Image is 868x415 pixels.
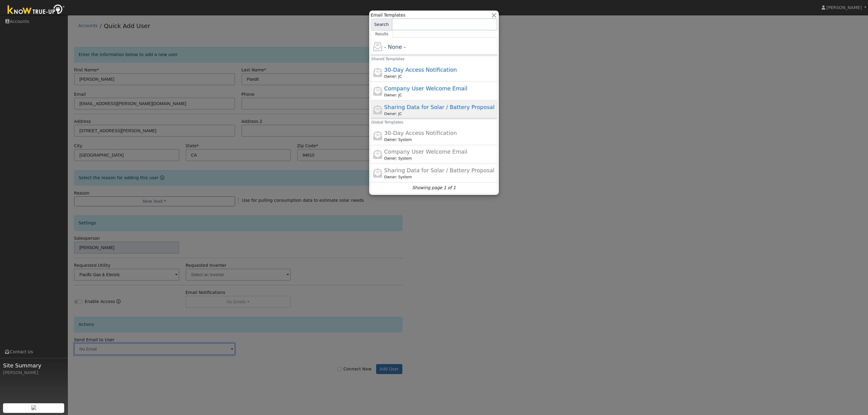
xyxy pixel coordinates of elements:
[384,111,496,117] div: Jeremy Carlock
[384,156,496,161] div: Leroy Coffman
[31,405,36,410] img: retrieve
[371,18,392,30] span: Search
[3,370,64,376] div: [PERSON_NAME]
[384,148,467,155] span: Company User Welcome Email
[384,74,496,79] div: Jeremy Carlock
[3,361,64,370] span: Site Summary
[384,104,495,110] span: Sharing Data for Solar / Battery Proposal
[826,5,862,10] span: [PERSON_NAME]
[367,118,376,127] h6: Global Templates
[384,137,496,142] div: Leroy Coffman
[371,30,393,38] a: Results
[384,92,496,98] div: Jeremy Carlock
[384,67,457,73] span: 30-Day Access Notification
[367,55,376,64] h6: Shared Templates
[384,44,406,50] span: - None -
[412,185,456,191] i: Showing page 1 of 1
[384,85,467,92] span: Company User Welcome Email
[5,3,68,17] img: Know True-Up
[384,167,495,173] span: Sharing Data for Solar / Battery Proposal
[384,130,457,136] span: 30-Day Access Notification
[371,12,405,18] span: Email Templates
[384,174,496,180] div: Leroy Coffman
